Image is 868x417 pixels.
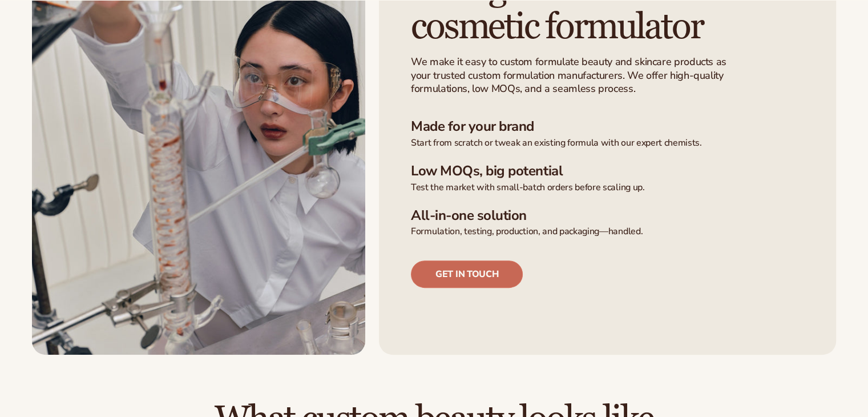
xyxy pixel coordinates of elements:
[411,55,733,95] p: We make it easy to custom formulate beauty and skincare products as your trusted custom formulati...
[411,207,804,224] h3: All-in-one solution
[411,163,804,179] h3: Low MOQs, big potential
[411,137,804,149] p: Start from scratch or tweak an existing formula with our expert chemists.
[411,182,804,194] p: Test the market with small-batch orders before scaling up.
[411,260,523,288] a: Get in touch
[411,118,804,135] h3: Made for your brand
[411,226,804,238] p: Formulation, testing, production, and packaging—handled.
